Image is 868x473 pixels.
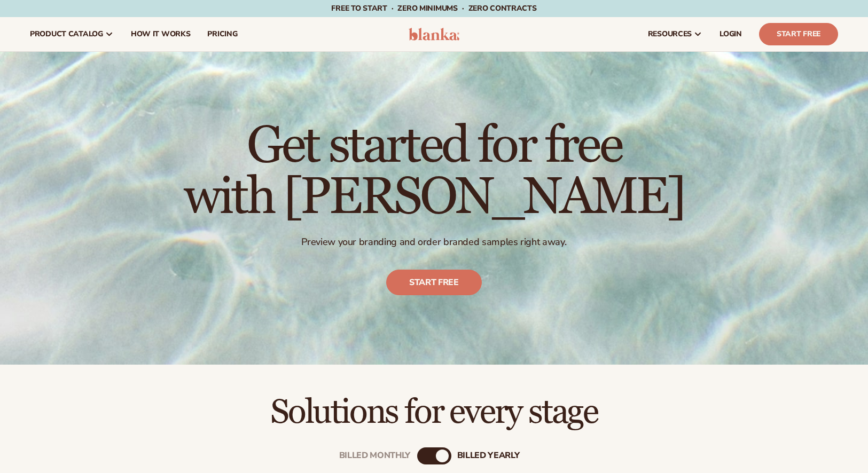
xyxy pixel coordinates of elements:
[122,17,199,51] a: How It Works
[711,17,750,51] a: LOGIN
[386,270,482,296] a: Start free
[331,3,536,13] span: Free to start · ZERO minimums · ZERO contracts
[131,30,191,38] span: How It Works
[199,17,246,51] a: pricing
[639,17,711,51] a: resources
[409,28,459,41] img: logo
[720,30,742,38] span: LOGIN
[339,451,411,461] div: Billed Monthly
[207,30,237,38] span: pricing
[184,121,684,223] h1: Get started for free with [PERSON_NAME]
[648,30,692,38] span: resources
[184,236,684,248] p: Preview your branding and order branded samples right away.
[30,30,103,38] span: product catalog
[457,451,520,461] div: billed Yearly
[21,17,122,51] a: product catalog
[30,395,838,430] h2: Solutions for every stage
[759,23,838,45] a: Start Free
